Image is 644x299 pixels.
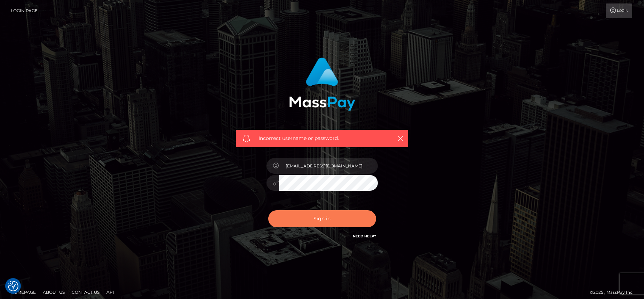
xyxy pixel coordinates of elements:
[606,3,632,18] a: Login
[259,135,385,142] span: Incorrect username or password.
[69,287,102,298] a: Contact Us
[8,287,39,298] a: Homepage
[590,289,639,296] div: © 2025 , MassPay Inc.
[104,287,117,298] a: API
[8,281,18,291] button: Consent Preferences
[8,281,18,291] img: Revisit consent button
[279,158,378,174] input: Username...
[268,210,376,227] button: Sign in
[353,234,376,238] a: Need Help?
[289,57,355,111] img: MassPay Login
[40,287,67,298] a: About Us
[11,3,38,18] a: Login Page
